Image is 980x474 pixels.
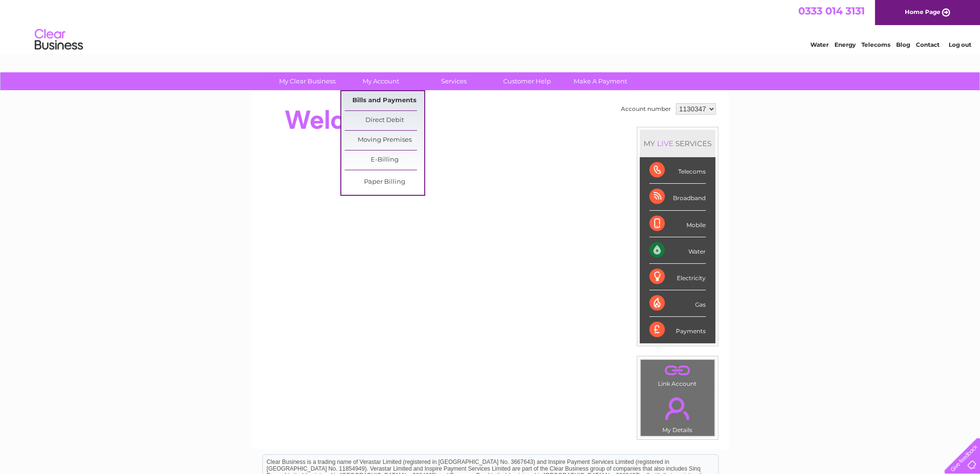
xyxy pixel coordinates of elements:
[640,130,715,157] div: MY SERVICES
[268,72,347,90] a: My Clear Business
[649,157,706,184] div: Telecoms
[655,139,675,148] div: LIVE
[263,5,718,47] div: Clear Business is a trading name of Verastar Limited (registered in [GEOGRAPHIC_DATA] No. 3667643...
[345,150,424,170] a: E-Billing
[341,72,420,90] a: My Account
[345,173,424,192] a: Paper Billing
[414,72,494,90] a: Services
[643,362,712,379] a: .
[810,41,829,48] a: Water
[834,41,856,48] a: Energy
[640,389,715,436] td: My Details
[916,41,940,48] a: Contact
[861,41,890,48] a: Telecoms
[34,25,83,54] img: logo.png
[798,5,865,17] a: 0333 014 3131
[345,131,424,150] a: Moving Premises
[561,72,640,90] a: Make A Payment
[618,101,673,117] td: Account number
[948,41,971,48] a: Log out
[649,184,706,210] div: Broadband
[649,317,706,343] div: Payments
[345,111,424,130] a: Direct Debit
[649,290,706,317] div: Gas
[896,41,910,48] a: Blog
[649,264,706,290] div: Electricity
[345,91,424,110] a: Bills and Payments
[487,72,567,90] a: Customer Help
[649,237,706,264] div: Water
[649,211,706,237] div: Mobile
[640,359,715,390] td: Link Account
[643,392,712,425] a: .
